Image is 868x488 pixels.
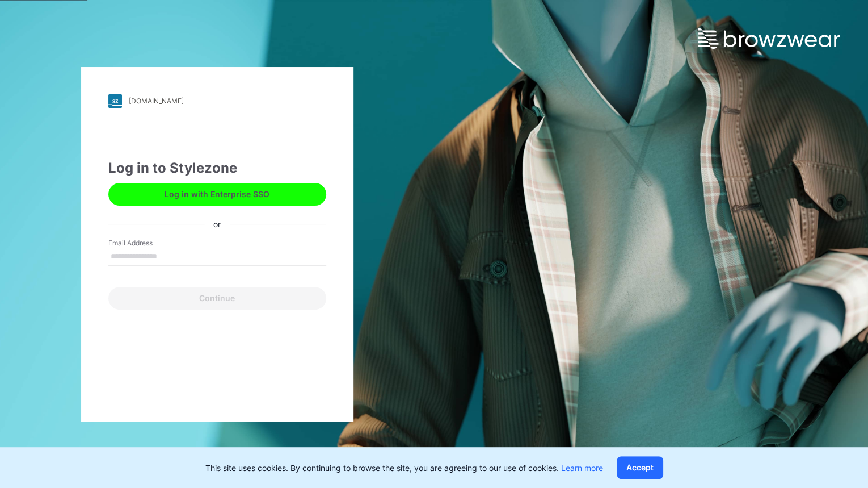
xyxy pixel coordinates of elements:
[108,238,188,248] label: Email Address
[204,218,230,230] div: or
[108,94,326,108] a: [DOMAIN_NAME]
[108,158,326,178] div: Log in to Stylezone
[698,28,840,49] img: browzwear-logo.e42bd6dac1945053ebaf764b6aa21510.svg
[108,183,326,206] button: Log in with Enterprise SSO
[108,94,122,108] img: stylezone-logo.562084cfcfab977791bfbf7441f1a819.svg
[205,462,603,474] p: This site uses cookies. By continuing to browse the site, you are agreeing to our use of cookies.
[617,456,663,479] button: Accept
[129,97,184,105] div: [DOMAIN_NAME]
[561,463,603,473] a: Learn more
